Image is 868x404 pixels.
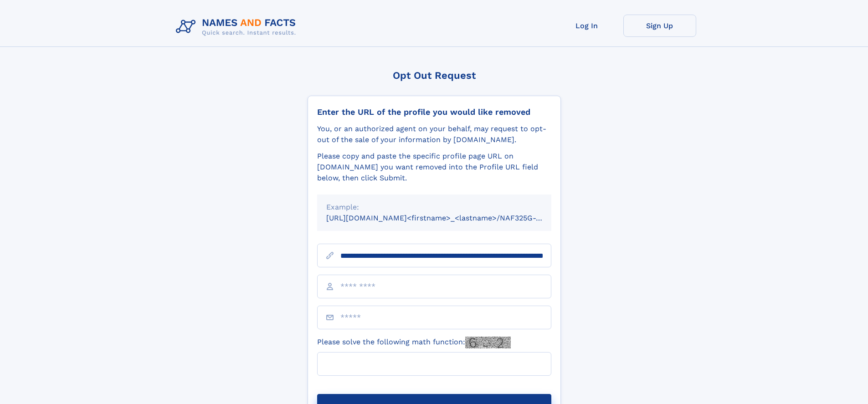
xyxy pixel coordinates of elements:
[326,202,542,213] div: Example:
[623,15,696,37] a: Sign Up
[326,214,569,222] small: [URL][DOMAIN_NAME]<firstname>_<lastname>/NAF325G-xxxxxxxx
[317,337,511,348] label: Please solve the following math function:
[317,151,551,184] div: Please copy and paste the specific profile page URL on [DOMAIN_NAME] you want removed into the Pr...
[317,107,551,117] div: Enter the URL of the profile you would like removed
[308,70,561,81] div: Opt Out Request
[317,123,551,145] div: You, or an authorized agent on your behalf, may request to opt-out of the sale of your informatio...
[172,15,303,39] img: Logo Names and Facts
[550,15,623,37] a: Log In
